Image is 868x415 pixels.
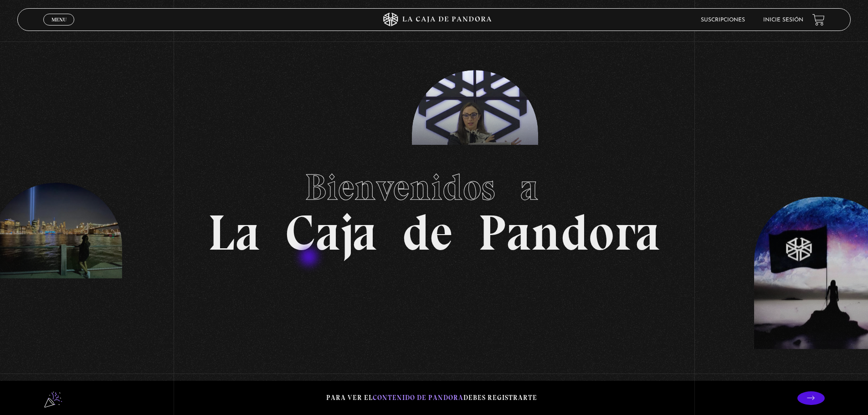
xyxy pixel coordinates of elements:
a: Suscripciones [701,17,745,23]
span: Cerrar [48,25,70,31]
span: Bienvenidos a [305,165,564,209]
span: contenido de Pandora [373,394,463,402]
a: Inicie sesión [763,17,803,23]
span: Menu [51,17,67,22]
p: Para ver el debes registrarte [326,392,537,404]
a: View your shopping cart [812,14,825,26]
h1: La Caja de Pandora [208,158,660,258]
